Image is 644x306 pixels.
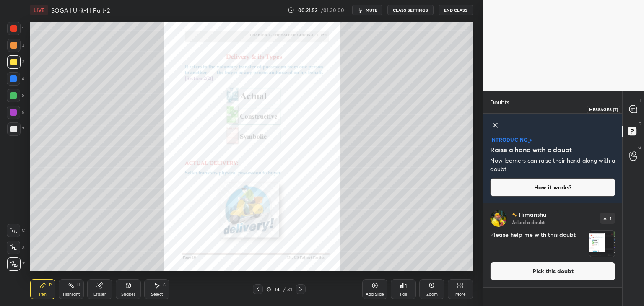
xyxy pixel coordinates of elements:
button: How it works? [490,178,615,197]
p: Asked a doubt [512,219,545,226]
div: 6 [7,106,24,119]
div: S [163,283,166,287]
div: Eraser [93,292,106,296]
p: Doubts [483,91,516,113]
div: More [455,292,466,296]
p: Himanshu [519,211,546,218]
div: P [49,283,52,287]
p: D [639,121,641,127]
img: 1759215289BPZCA0.png [589,231,615,257]
div: Select [151,292,163,296]
div: Add Slide [366,292,384,296]
button: Pick this doubt [490,262,615,280]
div: L [135,283,137,287]
div: Shapes [121,292,135,296]
div: Highlight [63,292,80,296]
button: CLASS SETTINGS [387,5,434,15]
img: no-rating-badge.077c3623.svg [512,213,517,217]
div: C [7,224,25,237]
div: 3 [7,55,24,69]
div: grid [483,203,622,306]
div: 1 [7,22,24,35]
span: mute [366,7,377,13]
button: End Class [439,5,473,15]
div: Messages (T) [587,106,620,113]
div: Poll [400,292,407,296]
div: Zoom [426,292,438,296]
div: 14 [273,287,281,292]
div: 31 [287,285,292,293]
div: 5 [7,89,24,102]
img: 4a5fea1b80694d39a9c457cd04b96852.jpg [490,210,507,227]
p: introducing [490,137,528,142]
p: Now learners can raise their hand along with a doubt [490,156,615,173]
p: T [639,97,641,104]
div: 2 [7,39,24,52]
h4: Please help me with this doubt [490,230,585,257]
img: small-star.76a44327.svg [528,141,530,143]
p: G [638,144,641,150]
img: large-star.026637fe.svg [529,138,532,142]
div: Z [7,257,25,271]
div: H [77,283,80,287]
div: Pen [39,292,47,296]
h4: SOGA | Unit-1 | Part-2 [51,6,110,14]
div: 4 [7,72,24,86]
button: mute [352,5,382,15]
div: 7 [7,122,24,136]
h5: Raise a hand with a doubt [490,145,572,155]
div: X [7,241,25,254]
p: 1 [610,216,612,221]
div: / [283,287,286,292]
div: LIVE [30,5,48,15]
